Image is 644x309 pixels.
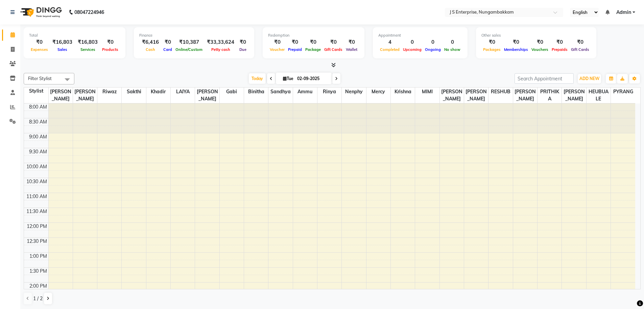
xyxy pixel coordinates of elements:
[97,88,121,96] span: riwaz
[415,88,439,96] span: MIMI
[29,38,50,46] div: ₹0
[378,33,462,38] div: Appointment
[33,295,43,302] span: 1 / 2
[562,88,586,103] span: [PERSON_NAME]
[24,88,48,95] div: Stylist
[286,47,304,52] span: Prepaid
[100,38,120,46] div: ₹0
[174,38,204,46] div: ₹10,387
[440,88,464,103] span: [PERSON_NAME]
[342,88,366,96] span: nenphy
[28,148,48,155] div: 9:30 AM
[139,33,249,38] div: Finance
[530,38,550,46] div: ₹0
[378,38,401,46] div: 4
[281,76,295,81] span: Tue
[25,208,48,215] div: 11:30 AM
[530,47,550,52] span: Vouchers
[579,76,599,81] span: ADD NEW
[25,178,48,185] div: 10:30 AM
[79,47,97,52] span: Services
[144,47,157,52] span: Cash
[464,88,488,103] span: [PERSON_NAME]
[391,88,415,96] span: krishna
[56,47,69,52] span: Sales
[25,238,48,245] div: 12:30 PM
[244,88,268,96] span: binitha
[73,88,97,103] span: [PERSON_NAME]
[587,88,611,103] span: HEUBUALE
[171,88,195,96] span: LAIYA
[249,73,266,84] span: Today
[75,38,100,46] div: ₹16,803
[28,103,48,111] div: 8:00 AM
[488,88,512,96] span: RESHUB
[323,38,344,46] div: ₹0
[238,47,248,52] span: Due
[29,47,50,52] span: Expenses
[28,133,48,140] div: 9:00 AM
[515,73,574,84] input: Search Appointment
[481,33,591,38] div: Other sales
[481,38,502,46] div: ₹0
[210,47,232,52] span: Petty cash
[401,47,423,52] span: Upcoming
[204,38,237,46] div: ₹33,33,624
[550,47,569,52] span: Prepaids
[28,283,48,290] div: 2:00 PM
[122,88,146,96] span: sakthi
[174,47,204,52] span: Online/Custom
[513,88,537,103] span: [PERSON_NAME]
[25,223,48,230] div: 12:00 PM
[616,9,631,16] span: Admin
[162,38,174,46] div: ₹0
[146,88,170,96] span: khadir
[578,74,601,83] button: ADD NEW
[268,88,292,96] span: sandhya
[304,47,323,52] span: Package
[28,76,52,81] span: Filter Stylist
[25,163,48,170] div: 10:00 AM
[344,38,359,46] div: ₹0
[423,47,443,52] span: Ongoing
[74,3,104,22] b: 08047224946
[100,47,120,52] span: Products
[28,118,48,125] div: 8:30 AM
[423,38,443,46] div: 0
[268,38,286,46] div: ₹0
[323,47,344,52] span: Gift Cards
[139,38,162,46] div: ₹6,416
[569,47,591,52] span: Gift Cards
[366,88,390,96] span: mercy
[29,33,120,38] div: Total
[162,47,174,52] span: Card
[378,47,401,52] span: Completed
[293,88,317,96] span: ammu
[443,38,462,46] div: 0
[569,38,591,46] div: ₹0
[295,74,329,84] input: 2025-09-02
[611,88,635,96] span: PYRANG
[195,88,219,103] span: [PERSON_NAME]
[268,47,286,52] span: Voucher
[550,38,569,46] div: ₹0
[502,38,530,46] div: ₹0
[50,38,75,46] div: ₹16,803
[304,38,323,46] div: ₹0
[49,88,73,103] span: [PERSON_NAME]
[17,3,64,22] img: logo
[443,47,462,52] span: No show
[237,38,249,46] div: ₹0
[28,268,48,275] div: 1:30 PM
[401,38,423,46] div: 0
[538,88,562,103] span: PRITHIKA
[28,253,48,260] div: 1:00 PM
[481,47,502,52] span: Packages
[502,47,530,52] span: Memberships
[286,38,304,46] div: ₹0
[317,88,341,96] span: rinya
[344,47,359,52] span: Wallet
[268,33,359,38] div: Redemption
[220,88,244,96] span: gabi
[25,193,48,200] div: 11:00 AM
